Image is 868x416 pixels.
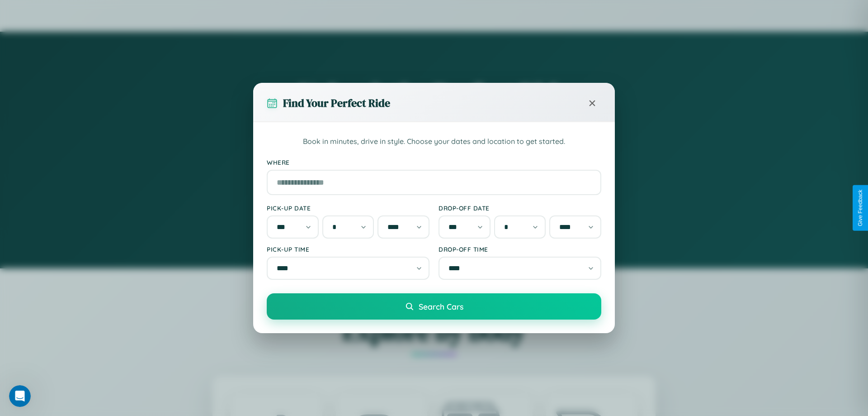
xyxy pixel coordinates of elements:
p: Book in minutes, drive in style. Choose your dates and location to get started. [267,136,601,148]
label: Pick-up Date [267,204,429,212]
label: Drop-off Date [439,204,601,212]
label: Where [267,158,601,166]
span: Search Cars [419,301,463,311]
h3: Find Your Perfect Ride [283,96,390,110]
label: Pick-up Time [267,245,429,253]
button: Search Cars [267,293,601,320]
label: Drop-off Time [439,245,601,253]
